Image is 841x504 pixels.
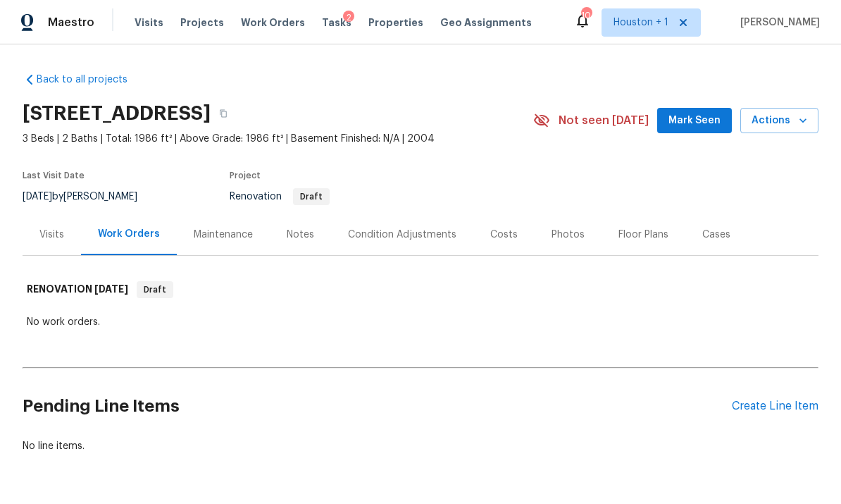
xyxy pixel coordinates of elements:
[613,16,668,30] span: Houston + 1
[657,108,732,134] button: Mark Seen
[94,284,128,294] span: [DATE]
[180,16,224,30] span: Projects
[294,192,328,201] span: Draft
[23,132,533,146] span: 3 Beds | 2 Baths | Total: 1986 ft² | Above Grade: 1986 ft² | Basement Finished: N/A | 2004
[230,192,330,202] span: Renovation
[23,171,85,180] span: Last Visit Date
[559,113,649,128] span: Not seen [DATE]
[27,281,128,298] h6: RENOVATION
[368,16,423,30] span: Properties
[702,228,730,242] div: Cases
[39,228,64,242] div: Visits
[490,228,518,242] div: Costs
[735,16,820,30] span: [PERSON_NAME]
[98,227,160,241] div: Work Orders
[23,374,732,439] h2: Pending Line Items
[752,112,807,130] span: Actions
[230,171,261,180] span: Project
[668,112,721,130] span: Mark Seen
[552,228,585,242] div: Photos
[322,18,351,27] span: Tasks
[287,228,314,242] div: Notes
[581,8,591,23] div: 10
[23,192,52,202] span: [DATE]
[211,101,236,126] button: Copy Address
[138,283,172,297] span: Draft
[194,228,253,242] div: Maintenance
[23,439,818,453] div: No line items.
[440,16,532,30] span: Geo Assignments
[241,16,305,30] span: Work Orders
[23,267,818,312] div: RENOVATION [DATE]Draft
[23,73,158,87] a: Back to all projects
[348,228,456,242] div: Condition Adjustments
[618,228,668,242] div: Floor Plans
[27,315,814,329] div: No work orders.
[135,16,163,30] span: Visits
[23,106,211,121] h2: [STREET_ADDRESS]
[740,108,818,134] button: Actions
[732,400,818,413] div: Create Line Item
[343,11,354,25] div: 2
[48,16,94,30] span: Maestro
[23,188,154,205] div: by [PERSON_NAME]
